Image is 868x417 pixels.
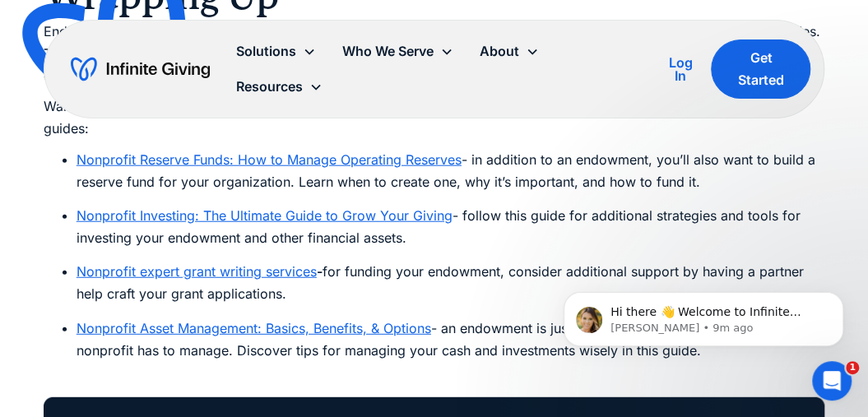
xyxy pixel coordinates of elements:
[466,34,552,69] div: About
[77,317,825,385] li: - an endowment is just one of the many financial assets your nonprofit has to manage. Discover ti...
[77,207,453,224] a: Nonprofit Investing: The Ultimate Guide to Grow Your Giving
[77,263,317,280] a: Nonprofit expert grant writing services
[77,205,825,249] li: - follow this guide for additional strategies and tools for investing your endowment and other fi...
[480,40,519,63] div: About
[317,263,323,280] strong: -
[223,69,336,104] div: Resources
[236,76,303,98] div: Resources
[71,56,210,82] a: home
[539,257,868,373] iframe: Intercom notifications message
[846,361,859,374] span: 1
[342,40,434,63] div: Who We Serve
[77,261,825,305] li: for funding your endowment, consider additional support by having a partner help craft your grant...
[77,320,431,336] a: Nonprofit Asset Management: Basics, Benefits, & Options
[236,40,296,63] div: Solutions
[711,39,810,99] a: Get Started
[77,151,462,168] a: Nonprofit Reserve Funds: How to Manage Operating Reserves
[77,149,825,193] li: - in addition to an endowment, you’ll also want to build a reserve fund for your organization. Le...
[663,53,699,86] a: Log In
[329,34,466,69] div: Who We Serve
[223,34,329,69] div: Solutions
[663,56,699,82] div: Log In
[812,361,852,401] iframe: Intercom live chat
